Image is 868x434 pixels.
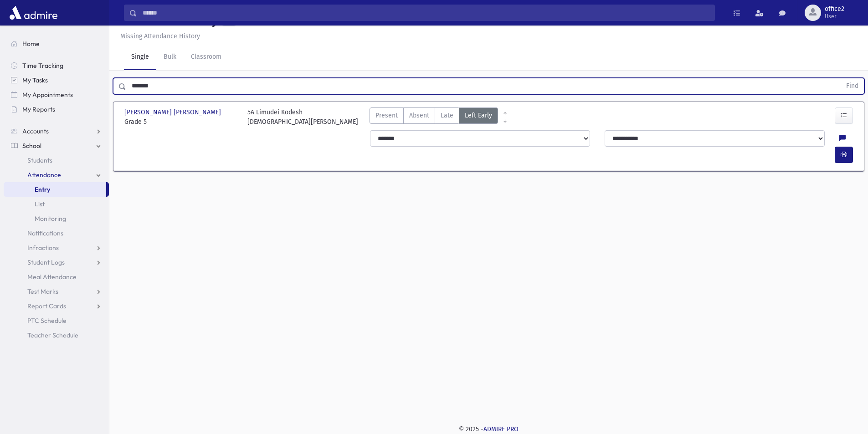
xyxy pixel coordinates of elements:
[7,4,60,22] img: AdmirePro
[4,153,109,168] a: Students
[4,211,109,226] a: Monitoring
[409,111,429,120] span: Absent
[35,185,50,194] span: Entry
[4,124,109,138] a: Accounts
[22,91,73,99] span: My Appointments
[124,45,156,70] a: Single
[27,258,65,266] span: Student Logs
[117,32,200,40] a: Missing Attendance History
[4,182,106,197] a: Entry
[4,284,109,299] a: Test Marks
[22,142,41,150] span: School
[465,111,492,120] span: Left Early
[4,313,109,328] a: PTC Schedule
[841,78,864,94] button: Find
[35,200,45,208] span: List
[4,73,109,87] a: My Tasks
[22,76,48,84] span: My Tasks
[247,107,358,127] div: 5A Limudei Kodesh [DEMOGRAPHIC_DATA][PERSON_NAME]
[27,229,63,237] span: Notifications
[22,105,55,113] span: My Reports
[825,13,844,20] span: User
[825,5,844,13] span: office2
[120,32,200,40] u: Missing Attendance History
[22,127,49,135] span: Accounts
[4,299,109,313] a: Report Cards
[124,107,223,117] span: [PERSON_NAME] [PERSON_NAME]
[4,270,109,284] a: Meal Attendance
[124,424,853,434] div: © 2025 -
[156,45,184,70] a: Bulk
[184,45,229,70] a: Classroom
[22,40,40,48] span: Home
[4,138,109,153] a: School
[27,273,77,281] span: Meal Attendance
[4,226,109,240] a: Notifications
[27,287,58,296] span: Test Marks
[27,156,52,164] span: Students
[27,171,61,179] span: Attendance
[27,331,78,339] span: Teacher Schedule
[4,328,109,342] a: Teacher Schedule
[4,240,109,255] a: Infractions
[375,111,398,120] span: Present
[35,214,66,223] span: Monitoring
[370,107,498,127] div: AttTypes
[22,61,63,70] span: Time Tracking
[27,317,67,325] span: PTC Schedule
[4,197,109,211] a: List
[441,111,453,120] span: Late
[27,244,59,252] span: Infractions
[4,36,109,51] a: Home
[4,87,109,102] a: My Appointments
[137,5,714,21] input: Search
[4,168,109,182] a: Attendance
[4,58,109,73] a: Time Tracking
[4,102,109,117] a: My Reports
[124,117,238,127] span: Grade 5
[4,255,109,270] a: Student Logs
[27,302,66,310] span: Report Cards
